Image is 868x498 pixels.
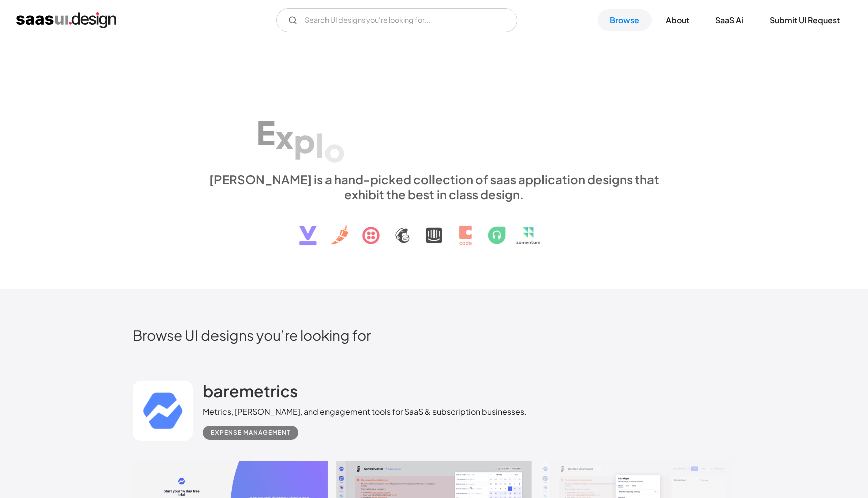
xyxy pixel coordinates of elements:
[276,8,517,32] form: Email Form
[598,9,652,31] a: Browse
[275,117,294,156] div: x
[16,12,116,28] a: home
[703,9,755,31] a: SaaS Ai
[211,427,290,439] div: Expense Management
[757,9,852,31] a: Submit UI Request
[256,113,275,152] div: E
[324,130,345,169] div: o
[133,326,735,344] h2: Browse UI designs you’re looking for
[203,85,665,162] h1: Explore SaaS UI design patterns & interactions.
[654,9,701,31] a: About
[276,8,517,32] input: Search UI designs you're looking for...
[294,121,315,160] div: p
[203,381,298,406] a: baremetrics
[203,406,527,418] div: Metrics, [PERSON_NAME], and engagement tools for SaaS & subscription businesses.
[282,202,586,254] img: text, icon, saas logo
[203,172,665,202] div: [PERSON_NAME] is a hand-picked collection of saas application designs that exhibit the best in cl...
[203,381,298,401] h2: baremetrics
[315,126,324,164] div: l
